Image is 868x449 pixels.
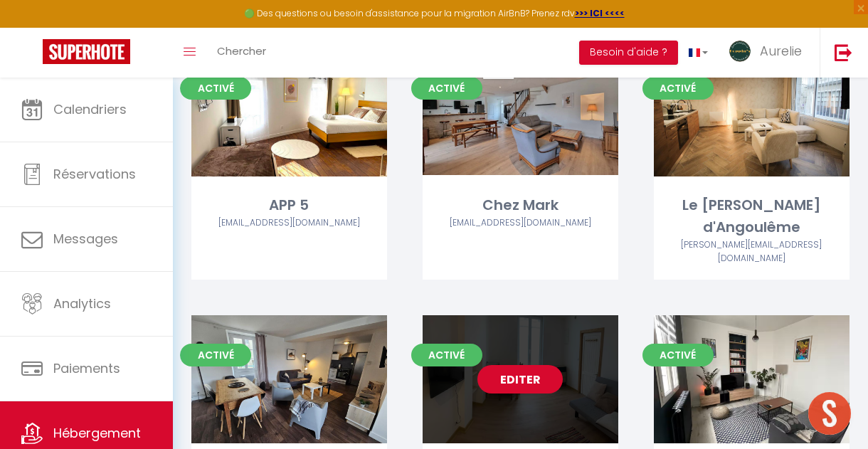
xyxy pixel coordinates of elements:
[835,43,852,61] img: logout
[53,165,136,183] span: Réservations
[53,424,141,442] span: Hébergement
[423,194,618,216] div: Chez Mark
[719,28,820,78] a: ... Aurelie
[411,77,482,100] span: Activé
[642,344,714,366] span: Activé
[654,238,850,265] div: Airbnb
[180,344,251,366] span: Activé
[729,41,751,62] img: ...
[575,7,625,19] a: >>> ICI <<<<
[43,39,130,64] img: Super Booking
[411,344,482,366] span: Activé
[191,216,387,230] div: Airbnb
[642,77,714,100] span: Activé
[217,43,266,58] span: Chercher
[760,42,802,60] span: Aurelie
[191,194,387,216] div: APP 5
[53,359,120,377] span: Paiements
[579,41,678,65] button: Besoin d'aide ?
[53,230,118,248] span: Messages
[654,194,850,239] div: Le [PERSON_NAME] d'Angoulême
[477,365,563,393] a: Editer
[180,77,251,100] span: Activé
[53,100,127,118] span: Calendriers
[423,216,618,230] div: Airbnb
[206,28,277,78] a: Chercher
[53,295,111,312] span: Analytics
[808,392,851,435] div: Ouvrir le chat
